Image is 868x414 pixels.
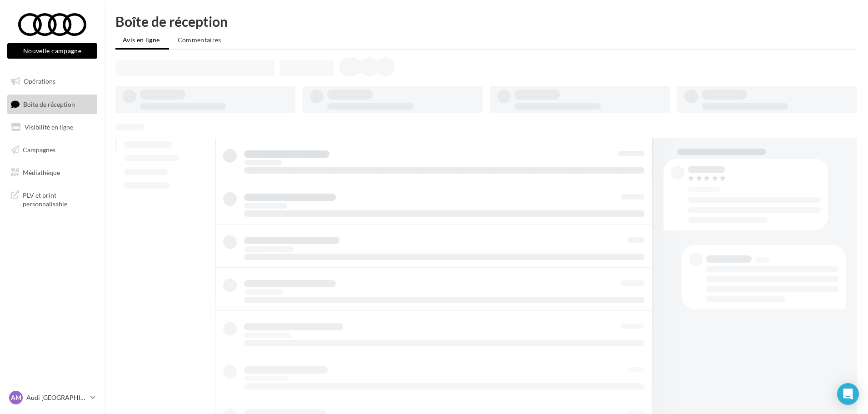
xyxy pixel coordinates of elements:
span: Médiathèque [23,168,60,176]
a: Opérations [5,72,99,91]
a: Campagnes [5,140,99,160]
a: Boîte de réception [5,95,99,114]
span: Boîte de réception [23,100,75,108]
button: Nouvelle campagne [7,43,97,59]
span: Opérations [24,77,55,85]
span: Commentaires [178,36,221,44]
a: PLV et print personnalisable [5,185,99,212]
span: Campagnes [23,146,55,154]
div: Boîte de réception [115,15,857,28]
a: Médiathèque [5,163,99,182]
div: Open Intercom Messenger [837,383,859,405]
a: Visibilité en ligne [5,118,99,137]
span: PLV et print personnalisable [23,189,94,209]
a: AM Audi [GEOGRAPHIC_DATA] [7,389,97,406]
span: Visibilité en ligne [25,123,73,131]
span: AM [11,393,21,402]
p: Audi [GEOGRAPHIC_DATA] [26,393,87,402]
